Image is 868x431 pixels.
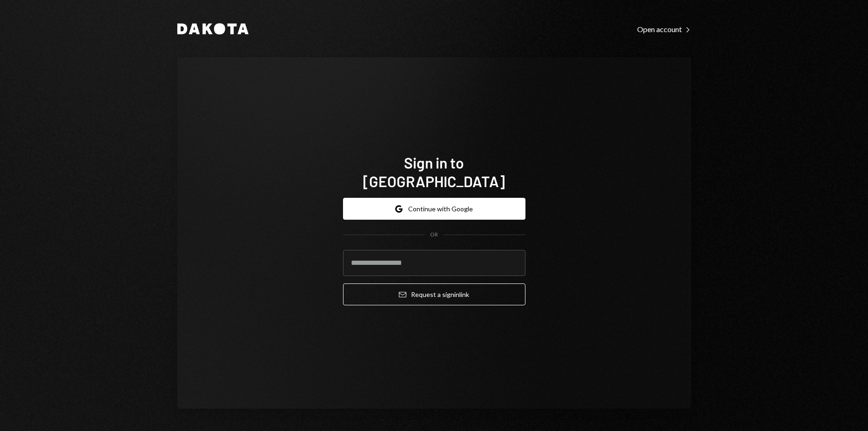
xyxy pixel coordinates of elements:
h1: Sign in to [GEOGRAPHIC_DATA] [343,153,525,190]
button: Request a signinlink [343,283,525,305]
div: Open account [637,25,691,34]
div: OR [430,231,438,239]
button: Continue with Google [343,198,525,220]
a: Open account [637,24,691,34]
